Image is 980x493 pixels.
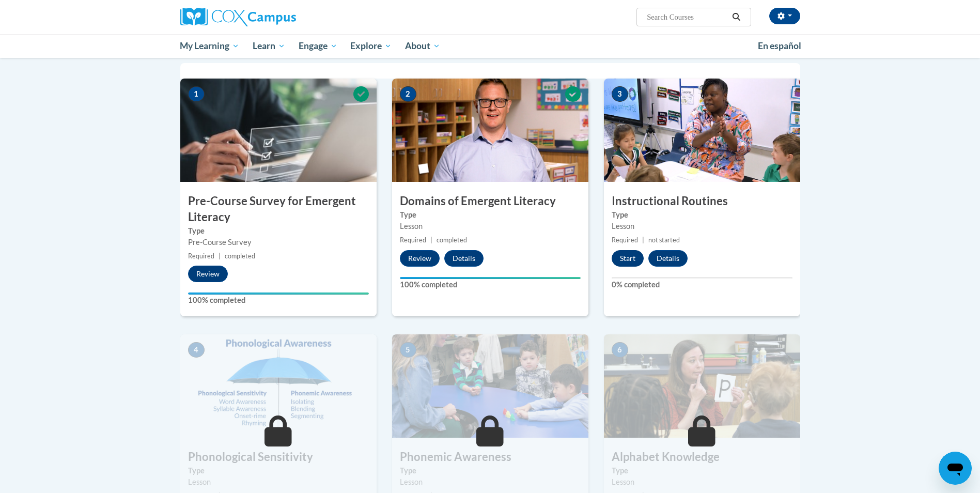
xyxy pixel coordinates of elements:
[728,11,744,23] button: Search
[174,34,246,58] a: My Learning
[188,292,369,295] div: Your progress
[292,34,344,58] a: Engage
[646,11,728,23] input: Search Courses
[405,40,440,52] span: About
[604,449,800,465] h3: Alphabet Knowledge
[769,8,800,24] button: Account Settings
[400,209,581,221] label: Type
[604,79,800,182] img: Course Image
[604,193,800,209] h3: Instructional Routines
[612,250,644,267] button: Start
[246,34,292,58] a: Learn
[219,252,221,260] span: |
[392,334,588,438] img: Course Image
[400,279,581,290] label: 100% completed
[444,250,484,267] button: Details
[612,209,792,221] label: Type
[400,476,581,488] div: Lesson
[180,334,377,438] img: Course Image
[400,250,440,267] button: Review
[642,236,644,244] span: |
[648,236,680,244] span: not started
[648,250,688,267] button: Details
[225,252,255,260] span: completed
[604,334,800,438] img: Course Image
[612,86,628,102] span: 3
[612,279,792,290] label: 0% completed
[180,8,377,26] a: Cox Campus
[612,342,628,358] span: 6
[188,465,369,476] label: Type
[612,476,792,488] div: Lesson
[188,237,369,248] div: Pre-Course Survey
[612,236,638,244] span: Required
[188,266,228,282] button: Review
[253,40,285,52] span: Learn
[299,40,337,52] span: Engage
[180,449,377,465] h3: Phonological Sensitivity
[180,193,377,225] h3: Pre-Course Survey for Emergent Literacy
[188,476,369,488] div: Lesson
[392,193,588,209] h3: Domains of Emergent Literacy
[188,86,205,102] span: 1
[188,342,205,358] span: 4
[188,295,369,306] label: 100% completed
[400,221,581,232] div: Lesson
[398,34,447,58] a: About
[188,225,369,237] label: Type
[180,8,296,26] img: Cox Campus
[939,452,972,485] iframe: Button to launch messaging window
[392,79,588,182] img: Course Image
[165,34,816,58] div: Main menu
[400,236,426,244] span: Required
[437,236,467,244] span: completed
[430,236,432,244] span: |
[180,79,377,182] img: Course Image
[400,342,416,358] span: 5
[400,86,416,102] span: 2
[344,34,398,58] a: Explore
[392,449,588,465] h3: Phonemic Awareness
[751,35,808,57] a: En español
[758,40,801,51] span: En español
[612,465,792,476] label: Type
[350,40,392,52] span: Explore
[400,277,581,279] div: Your progress
[400,465,581,476] label: Type
[612,221,792,232] div: Lesson
[188,252,214,260] span: Required
[180,40,239,52] span: My Learning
